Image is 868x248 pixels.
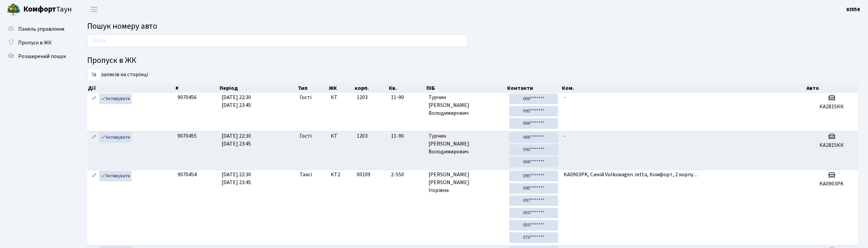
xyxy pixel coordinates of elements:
[300,171,312,179] span: Таксі
[99,171,132,181] a: Активувати
[388,83,426,93] th: Кв.
[222,132,251,148] span: [DATE] 22:30 [DATE] 23:45
[23,4,56,15] b: Комфорт
[331,94,351,101] span: КТ
[429,94,504,117] span: Турчин [PERSON_NAME] Володимирович
[391,132,423,140] span: 11-90
[175,83,219,93] th: #
[18,53,66,60] span: Розширений пошук
[808,104,855,110] h5: КА2815КК
[177,171,197,178] span: 9070454
[331,132,351,140] span: КТ
[297,83,328,93] th: Тип
[300,94,312,101] span: Гості
[87,68,148,81] label: записів на сторінці
[23,4,72,15] span: Таун
[87,34,468,47] input: Пошук
[86,4,103,15] button: Переключити навігацію
[18,39,52,46] span: Пропуск в ЖК
[87,83,175,93] th: Дії
[177,132,197,140] span: 9070455
[3,50,72,63] a: Розширений пошук
[177,94,197,101] span: 9070456
[3,36,72,50] a: Пропуск в ЖК
[391,94,423,101] span: 11-90
[564,132,566,140] span: -
[357,94,368,101] span: 1203
[328,83,354,93] th: ЖК
[806,83,858,93] th: Авто
[507,83,561,93] th: Контакти
[391,171,423,179] span: 2-550
[222,171,251,186] span: [DATE] 22:30 [DATE] 23:45
[222,94,251,109] span: [DATE] 22:30 [DATE] 23:45
[426,83,507,93] th: ПІБ
[808,181,855,187] h5: KA0903PK
[429,171,504,194] span: [PERSON_NAME] [PERSON_NAME] Ігорівна
[354,83,389,93] th: корп.
[300,132,312,140] span: Гості
[357,132,368,140] span: 1203
[90,132,98,143] a: Редагувати
[87,68,101,81] select: записів на сторінці
[3,22,72,36] a: Панель управління
[90,94,98,104] a: Редагувати
[7,3,21,16] img: logo.png
[357,171,370,178] span: 00109
[87,20,157,32] span: Пошук номеру авто
[219,83,297,93] th: Період
[564,94,566,101] span: -
[808,142,855,149] h5: КА2815КК
[90,171,98,181] a: Редагувати
[429,132,504,156] span: Турчин [PERSON_NAME] Володимирович
[331,171,351,179] span: КТ2
[561,83,806,93] th: Ком.
[87,56,858,66] h4: Пропуск в ЖК
[99,132,132,143] a: Активувати
[846,5,860,14] a: КПП4
[18,25,64,33] span: Панель управління
[99,94,132,104] a: Активувати
[564,171,698,178] span: KA0903PK, Синій Volkswagen Jetta, Комфорт, 2 корпу…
